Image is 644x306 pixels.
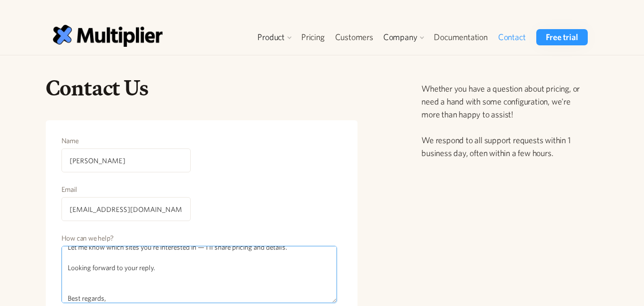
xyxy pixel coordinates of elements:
[330,29,378,45] a: Customers
[429,29,492,45] a: Documentation
[61,197,191,221] input: example@email.com
[61,185,191,194] label: Email
[536,29,587,45] a: Free trial
[383,32,418,43] div: Company
[61,136,191,146] label: Name
[421,82,589,159] p: Whether you have a question about pricing, or need a hand with some configuration, we're more tha...
[378,29,429,45] div: Company
[61,233,337,243] label: How can we help?
[493,29,531,45] a: Contact
[61,148,191,172] input: Your name
[296,29,330,45] a: Pricing
[253,29,296,45] div: Product
[257,32,285,43] div: Product
[46,74,358,101] h1: Contact Us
